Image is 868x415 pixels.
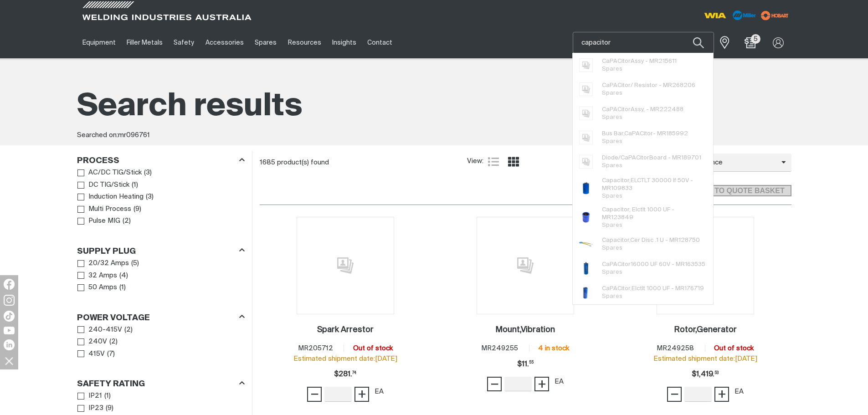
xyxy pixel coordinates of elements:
a: IP21 [77,390,103,402]
ul: Process [77,167,244,227]
a: List view [488,156,499,167]
a: Pulse MIG [77,215,121,227]
span: ( 7 ) [107,349,115,359]
h1: Search results [77,87,791,127]
span: Estimated shipment date: [DATE] [653,355,757,362]
span: IP23 [88,403,103,414]
span: ADD TO QUOTE BASKET [691,185,790,197]
a: 240V [77,336,108,348]
a: Induction Heating [77,191,144,203]
div: Process [77,154,245,167]
a: 20/32 Amps [77,257,129,270]
span: MR249255 [481,345,518,352]
span: 16000 UF 60V - MR163535 [602,261,705,268]
span: CaPACitor [602,58,631,64]
span: Spares [602,90,622,96]
a: Spares [249,27,282,58]
input: Product name or item number... [573,32,714,53]
span: Out of stock [714,345,754,352]
span: 4 in stock [538,345,569,352]
span: / Resistor - MR268206 [602,82,695,89]
a: IP23 [77,402,104,415]
img: Facebook [4,279,15,290]
a: Multi Process [77,203,132,215]
span: CaPACitor [624,131,653,137]
span: Spares [602,163,622,169]
div: Price [692,365,719,384]
ul: Supply Plug [77,257,244,294]
span: ( 1 ) [132,180,138,190]
a: DC TIG/Stick [77,179,130,191]
span: Multi Process [88,204,131,215]
div: Price [517,355,534,374]
h3: Safety Rating [77,379,145,389]
section: Add to cart control [260,174,791,200]
div: EA [555,377,564,387]
span: MR205712 [298,345,333,352]
img: Instagram [4,295,15,306]
span: CaPACitor [602,261,631,267]
div: Supply Plug [77,245,245,257]
span: 20/32 Amps [88,258,129,269]
img: LinkedIn [4,339,15,350]
h3: Power Voltage [77,313,150,323]
div: Price [334,365,356,384]
ul: Power Voltage [77,324,244,360]
a: Resources [282,27,326,58]
nav: Main [77,27,613,58]
span: ( 5 ) [131,258,139,269]
div: Searched on: [77,130,791,141]
span: $1,419. [692,365,719,384]
img: No image for this product [297,217,394,314]
span: DC TIG/Stick [88,180,129,190]
img: YouTube [4,327,15,334]
a: Equipment [77,27,121,58]
span: ,ELCTLT 30000 If 50V - MR109833 [602,177,706,192]
sup: 74 [352,371,356,375]
div: Power Voltage [77,311,245,323]
sup: 55 [529,361,534,364]
span: − [310,386,319,402]
span: 50 Amps [88,282,117,293]
span: Assy - MR215611 [602,57,677,65]
span: , Elctlt 1000 UF - MR123849 [602,206,706,221]
span: ( 1 ) [119,282,126,293]
a: AC/DC TIG/Stick [77,167,142,179]
span: ( 3 ) [146,192,154,202]
a: Filler Metals [121,27,168,58]
span: AC/DC TIG/Stick [88,168,142,178]
span: Spares [602,138,622,144]
div: 1685 [260,158,467,167]
a: Safety [168,27,200,58]
a: Contact [362,27,398,58]
ul: Suggestions [573,53,713,304]
a: Rotor,Generator [674,325,737,335]
span: − [490,376,499,392]
div: EA [375,387,384,397]
h2: Mount,Vibration [495,326,555,334]
span: IP21 [88,391,102,401]
span: ( 1 ) [104,391,111,401]
span: + [358,386,366,402]
div: EA [734,387,744,397]
span: Pulse MIG [88,216,120,226]
span: View: [467,156,483,167]
span: Capacitor [602,207,629,213]
sup: 53 [714,371,719,375]
span: ( 3 ) [144,168,152,178]
span: ,Cer Disc .1 U - MR128750 [602,236,700,244]
span: Out of stock [353,345,393,352]
span: Estimated shipment date: [DATE] [293,355,397,362]
span: Capacitor [602,178,629,184]
span: $281. [334,365,356,384]
span: 415V [88,349,105,359]
span: ( 4 ) [119,271,128,281]
span: CaPACitor [602,107,631,113]
section: Product list controls [260,151,791,174]
span: ,Elctlt 1000 UF - MR176719 [602,285,704,292]
span: CaPACitor [602,286,630,292]
span: Bus Bar, - MR185992 [602,130,688,138]
span: Capacitor [602,237,629,243]
span: Spares [602,245,622,251]
a: 240-415V [77,324,123,336]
